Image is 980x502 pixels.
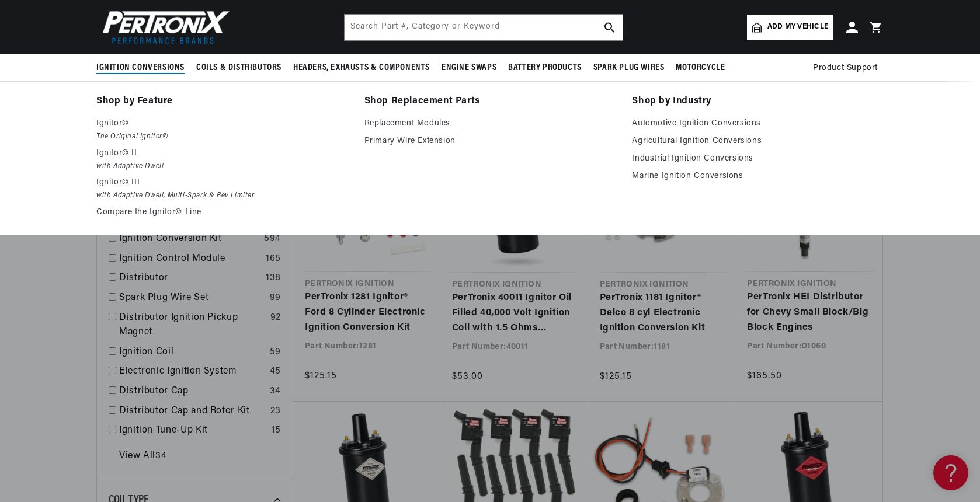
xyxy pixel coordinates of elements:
[96,131,348,143] em: The Original Ignitor©
[364,117,616,131] a: Replacement Modules
[119,404,266,419] a: Distributor Cap and Rotor Kit
[767,22,828,33] span: Add my vehicle
[119,311,266,340] a: Distributor Ignition Pickup Magnet
[813,62,878,75] span: Product Support
[196,62,282,74] span: Coils & Distributors
[270,364,281,379] div: 45
[96,190,348,202] em: with Adaptive Dwell, Multi-Spark & Rev Limiter
[119,252,261,267] a: Ignition Control Module
[119,423,267,438] a: Ignition Tune-Up Kit
[266,271,281,286] div: 138
[632,152,884,166] a: Industrial Ignition Conversions
[508,62,582,74] span: Battery Products
[452,291,576,336] a: PerTronix 40011 Ignitor Oil Filled 40,000 Volt Ignition Coil with 1.5 Ohms Resistance in Black
[676,62,725,74] span: Motorcycle
[747,290,871,335] a: PerTronix HEI Distributor for Chevy Small Block/Big Block Engines
[119,384,265,399] a: Distributor Cap
[593,62,665,74] span: Spark Plug Wires
[305,290,429,335] a: PerTronix 1281 Ignitor® Ford 8 Cylinder Electronic Ignition Conversion Kit
[502,54,588,82] summary: Battery Products
[96,7,231,47] img: Pertronix
[600,291,724,336] a: PerTronix 1181 Ignitor® Delco 8 cyl Electronic Ignition Conversion Kit
[96,117,348,143] a: Ignitor© The Original Ignitor©
[119,291,265,306] a: Spark Plug Wire Set
[266,252,281,267] div: 165
[119,364,265,379] a: Electronic Ignition System
[264,232,281,247] div: 594
[270,404,281,419] div: 23
[119,271,261,286] a: Distributor
[442,62,496,74] span: Engine Swaps
[364,134,616,148] a: Primary Wire Extension
[119,345,265,360] a: Ignition Coil
[96,62,185,74] span: Ignition Conversions
[747,15,833,40] a: Add my vehicle
[96,161,348,173] em: with Adaptive Dwell
[632,117,884,131] a: Automotive Ignition Conversions
[270,384,281,399] div: 34
[632,93,884,110] a: Shop by Industry
[96,117,348,131] p: Ignitor©
[190,54,287,82] summary: Coils & Distributors
[588,54,670,82] summary: Spark Plug Wires
[813,54,884,82] summary: Product Support
[96,147,348,161] p: Ignitor© II
[632,169,884,183] a: Marine Ignition Conversions
[597,15,623,40] button: search button
[293,62,430,74] span: Headers, Exhausts & Components
[96,54,190,82] summary: Ignition Conversions
[270,291,281,306] div: 99
[364,93,616,110] a: Shop Replacement Parts
[270,311,281,326] div: 92
[287,54,436,82] summary: Headers, Exhausts & Components
[96,176,348,190] p: Ignitor© III
[345,15,623,40] input: Search Part #, Category or Keyword
[96,205,348,219] a: Compare the Ignitor© Line
[119,232,259,247] a: Ignition Conversion Kit
[270,345,281,360] div: 59
[670,54,731,82] summary: Motorcycle
[436,54,502,82] summary: Engine Swaps
[96,147,348,173] a: Ignitor© II with Adaptive Dwell
[272,423,281,438] div: 15
[119,449,166,464] a: View All 34
[96,176,348,202] a: Ignitor© III with Adaptive Dwell, Multi-Spark & Rev Limiter
[96,93,348,110] a: Shop by Feature
[632,134,884,148] a: Agricultural Ignition Conversions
